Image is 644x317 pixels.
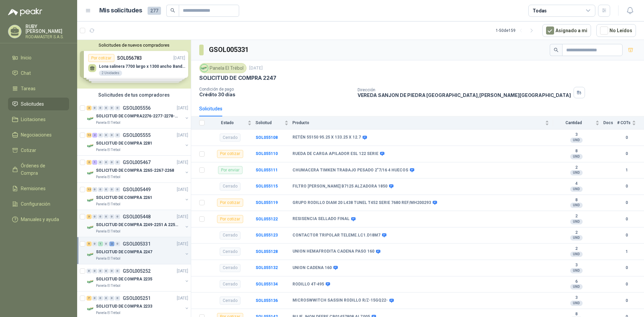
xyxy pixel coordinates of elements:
img: Company Logo [87,142,95,150]
p: SOLICITUD DE COMPRA 2249-2251 A 2256-2258 Y 2262 [96,222,179,228]
th: Estado [209,116,256,129]
div: 0 [98,296,103,301]
div: 0 [115,187,120,192]
p: [DATE] [177,132,188,139]
div: 0 [109,106,114,110]
div: 0 [115,106,120,110]
b: GRUPO RODILLO DIAM 20 L438 TUNEL T452 SERIE 7680 REF/MH200293 [292,200,431,206]
div: 0 [109,133,114,138]
b: 0 [617,281,636,287]
b: FILTRO [PERSON_NAME] B7125 ALZADORA 1850 [292,184,387,189]
b: RODILLO 4T-495 [292,282,324,287]
p: SOLICITUD DE COMPRA 2235 [96,276,152,282]
a: 3 0 0 0 0 0 GSOL005448[DATE] Company LogoSOLICITUD DE COMPRA 2249-2251 A 2256-2258 Y 2262Panela E... [87,213,190,234]
a: SOL055119 [256,200,278,205]
a: 12 2 0 0 0 0 GSOL005555[DATE] Company LogoSOLICITUD DE COMPRA 2281Panela El Trébol [87,131,190,153]
a: Tareas [8,82,69,95]
p: GSOL005467 [123,160,151,165]
div: 0 [98,187,103,192]
div: 1 - 50 de 159 [496,25,537,36]
div: 12 [87,187,92,192]
div: UND [570,284,583,289]
b: 0 [617,135,636,141]
a: 12 0 0 0 0 0 GSOL005449[DATE] Company LogoSOLICITUD DE COMPRA 2261Panela El Trébol [87,186,190,207]
span: Órdenes de Compra [21,162,63,177]
h3: GSOL005331 [209,45,250,55]
p: RODAMASTER S.A.S. [25,35,69,39]
span: Inicio [21,54,32,61]
div: 0 [104,296,109,301]
p: Panela El Trébol [96,120,120,125]
b: 0 [617,265,636,271]
div: Cerrado [220,297,240,305]
div: 12 [87,133,92,138]
div: Por cotizar [217,215,243,223]
div: 0 [92,187,97,192]
img: Company Logo [87,278,95,286]
th: Solicitud [256,116,292,129]
p: Panela El Trébol [96,256,120,261]
p: [DATE] [177,214,188,220]
span: search [554,48,558,52]
a: Negociaciones [8,128,69,141]
b: 8 [553,312,599,317]
a: SOL055110 [256,151,278,156]
p: SOLICITUD DE COMPRA 2265-2267-2268 [96,167,174,174]
span: Negociaciones [21,131,52,139]
a: 2 1 0 0 0 0 GSOL005467[DATE] Company LogoSOLICITUD DE COMPRA 2265-2267-2268Panela El Trébol [87,158,190,180]
a: Licitaciones [8,113,69,126]
p: Condición de pago [199,87,352,92]
div: 0 [98,269,103,273]
span: Remisiones [21,185,46,192]
div: Todas [533,7,547,14]
div: 3 [87,214,92,219]
b: 2 [553,165,599,170]
div: 0 [92,296,97,301]
div: UND [570,219,583,224]
span: Manuales y ayuda [21,216,59,223]
a: 5 0 1 0 2 0 GSOL005331[DATE] Company LogoSOLICITUD DE COMPRA 2247Panela El Trébol [87,240,190,261]
div: Por cotizar [217,199,243,207]
a: 7 0 0 0 0 0 GSOL005251[DATE] Company LogoSOLICITUD DE COMPRA 2233Panela El Trébol [87,294,190,316]
div: 0 [87,269,92,273]
span: Cotizar [21,147,36,154]
b: 4 [553,181,599,187]
div: UND [570,252,583,257]
p: SOLICITUD DE COMPRA2276-2277-2278-2284-2285- [96,113,179,119]
div: UND [570,170,583,175]
img: Company Logo [87,196,95,204]
div: Cerrado [220,248,240,256]
div: 0 [115,160,120,165]
img: Company Logo [201,64,208,72]
div: 2 [92,133,97,138]
p: [DATE] [177,187,188,193]
div: 0 [98,106,103,110]
div: Solicitudes de nuevos compradoresPor cotizarSOL056783[DATE] Lona salinera 7700 largo x 1300 ancho... [77,40,191,89]
img: Company Logo [87,305,95,313]
a: Órdenes de Compra [8,159,69,179]
div: UND [570,138,583,143]
th: Docs [603,116,617,129]
b: 0 [617,183,636,190]
a: SOL055132 [256,265,278,270]
b: 0 [617,298,636,304]
p: SOLICITUD DE COMPRA 2247 [96,249,152,255]
p: RUBY [PERSON_NAME] [25,24,69,34]
div: 0 [109,296,114,301]
a: SOL055115 [256,184,278,189]
p: Panela El Trébol [96,147,120,153]
div: 0 [92,242,97,246]
div: Cerrado [220,231,240,240]
span: Tareas [21,85,36,92]
b: UNION CADENA 160 [292,265,332,271]
div: Por enviar [218,166,243,174]
div: 0 [115,269,120,273]
b: SOL055108 [256,135,278,140]
a: SOL055111 [256,168,278,172]
b: RESISENCIA SELLADO FINAL [292,216,350,222]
